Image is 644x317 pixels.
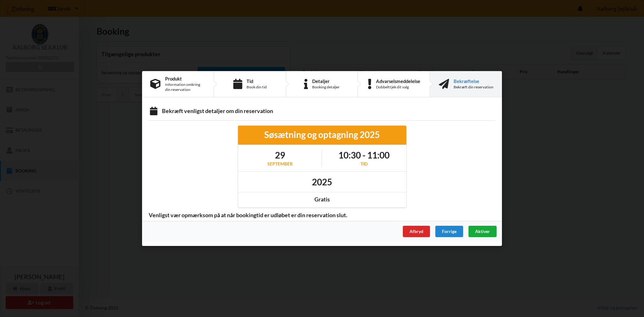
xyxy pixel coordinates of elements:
[247,85,267,90] div: Book din tid
[435,226,463,237] div: Forrige
[242,196,402,203] div: Gratis
[376,79,420,84] div: Advarselsmeddelelse
[454,79,493,84] div: Bekræftelse
[403,226,430,237] div: Afbryd
[376,85,420,90] div: Dobbelttjek dit valg
[165,76,206,81] div: Produkt
[144,212,352,219] span: Venligst vær opmærksom på at når bookingtid er udløbet er din reservation slut.
[338,161,390,167] div: Tid
[454,85,493,90] div: Bekræft din reservation
[312,85,340,90] div: Booking detaljer
[165,82,206,92] div: Information omkring din reservation
[149,107,495,116] div: Bekræft venligst detaljer om din reservation
[338,149,390,161] h1: 10:30 - 11:00
[267,161,293,167] div: september
[247,79,267,84] div: Tid
[312,176,332,188] h1: 2025
[267,149,293,161] h1: 29
[475,229,490,234] span: Aktiver
[312,79,340,84] div: Detaljer
[242,129,402,140] div: Søsætning og optagning 2025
